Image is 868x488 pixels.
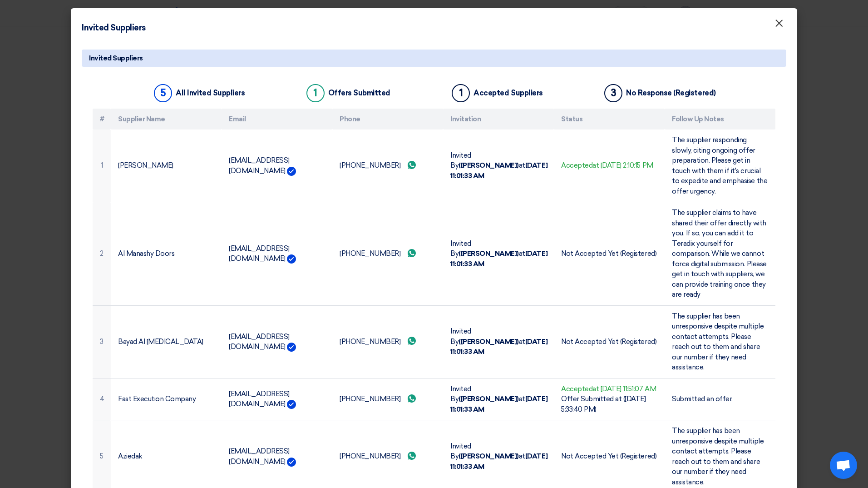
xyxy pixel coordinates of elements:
[222,378,332,420] td: [EMAIL_ADDRESS][DOMAIN_NAME]
[89,53,143,63] span: Invited Suppliers
[111,129,222,202] td: [PERSON_NAME]
[830,452,857,479] div: Open chat
[450,395,547,413] b: [DATE] 11:01:33 AM
[672,427,764,486] span: The supplier has been unresponsive despite multiple contact attempts. Please reach out to them an...
[443,109,554,130] th: Invitation
[626,89,715,97] div: No Response (Registered)
[774,16,784,35] span: ×
[592,385,656,393] span: at [DATE] 11:51:07 AM
[93,109,111,130] th: #
[450,452,547,471] b: [DATE] 11:01:33 AM
[561,249,657,259] div: Not Accepted Yet (Registered)
[767,15,791,33] button: Close
[222,202,332,306] td: [EMAIL_ADDRESS][DOMAIN_NAME]
[459,452,519,460] b: ([PERSON_NAME])
[554,109,665,130] th: Status
[287,167,296,176] img: Verified Account
[672,209,767,299] span: The supplier claims to have shared their offer directly with you. If so, you can add it to Teradi...
[672,312,764,372] span: The supplier has been unresponsive despite multiple contact attempts. Please reach out to them an...
[154,84,172,102] div: 5
[111,378,222,420] td: Fast Execution Company
[450,161,547,180] b: [DATE] 11:01:33 AM
[592,161,653,169] span: at [DATE] 2:10:15 PM
[459,161,519,169] b: ([PERSON_NAME])
[93,378,111,420] td: 4
[82,22,146,34] h4: Invited Suppliers
[473,89,542,97] div: Accepted Suppliers
[222,305,332,378] td: [EMAIL_ADDRESS][DOMAIN_NAME]
[93,305,111,378] td: 3
[459,338,519,346] b: ([PERSON_NAME])
[332,129,443,202] td: [PHONE_NUMBER]
[665,109,775,130] th: Follow Up Notes
[452,84,470,102] div: 1
[111,305,222,378] td: Bayad Al [MEDICAL_DATA]
[306,84,325,102] div: 1
[287,400,296,409] img: Verified Account
[459,249,519,258] b: ([PERSON_NAME])
[450,239,547,268] span: Invited By at
[604,84,622,102] div: 3
[450,385,547,413] span: Invited By at
[332,305,443,378] td: [PHONE_NUMBER]
[332,109,443,130] th: Phone
[328,89,390,97] div: Offers Submitted
[287,458,296,467] img: Verified Account
[561,337,657,347] div: Not Accepted Yet (Registered)
[450,442,547,471] span: Invited By at
[111,109,222,130] th: Supplier Name
[287,343,296,352] img: Verified Account
[450,151,547,180] span: Invited By at
[222,129,332,202] td: [EMAIL_ADDRESS][DOMAIN_NAME]
[222,109,332,130] th: Email
[672,136,767,195] span: The supplier responding slowly, citing ongoing offer preparation. Please get in touch with them i...
[176,89,245,97] div: All Invited Suppliers
[450,327,547,356] span: Invited By at
[561,160,657,171] div: Accepted
[561,384,657,394] div: Accepted
[93,202,111,306] td: 2
[561,394,657,414] div: Offer Submitted at ([DATE] 5:33:40 PM)
[332,202,443,306] td: [PHONE_NUMBER]
[287,254,296,264] img: Verified Account
[459,395,519,403] b: ([PERSON_NAME])
[672,395,733,403] span: Submitted an offer.
[111,202,222,306] td: Al Manashy Doors
[93,129,111,202] td: 1
[561,451,657,462] div: Not Accepted Yet (Registered)
[332,378,443,420] td: [PHONE_NUMBER]
[450,249,547,268] b: [DATE] 11:01:33 AM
